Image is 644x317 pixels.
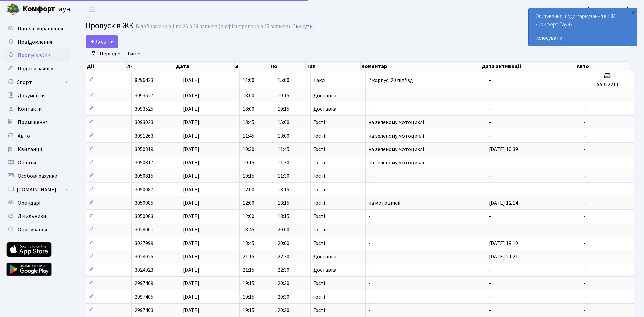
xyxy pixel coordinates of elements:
a: [DOMAIN_NAME] [3,183,70,196]
a: Повідомлення [3,35,70,49]
span: Гості [313,294,325,300]
span: Лічильники [18,213,46,220]
span: 3027999 [135,240,153,247]
span: 19:15 [278,105,289,113]
span: 19:15 [243,280,254,287]
span: - [368,307,370,314]
a: Опитування [3,223,70,236]
span: Гості [313,200,325,206]
span: - [368,186,370,193]
span: - [489,280,491,287]
span: Гості [313,308,325,313]
span: 20:30 [278,307,289,314]
span: - [584,172,586,180]
span: 3093527 [135,92,153,99]
span: - [489,172,491,180]
span: 10:15 [243,172,254,180]
h5: AA9222TI [584,82,631,88]
span: Гості [313,241,325,246]
b: Карплюк [PERSON_NAME]. В. [563,6,636,13]
span: 8296423 [135,76,153,84]
span: 3091263 [135,132,153,140]
span: - [584,105,586,113]
span: 13:00 [278,132,289,140]
span: - [368,293,370,301]
span: Опитування [18,226,47,233]
span: 21:15 [243,266,254,274]
span: 11:45 [243,132,254,140]
a: Тип [124,48,143,59]
th: Тип [306,62,361,71]
span: Пропуск в ЖК [86,20,134,32]
span: 20:00 [278,240,289,247]
span: 15:00 [278,76,289,84]
span: 2997405 [135,293,153,301]
th: Дії [86,62,127,71]
span: 20:00 [278,226,289,233]
span: [DATE] [183,199,199,207]
th: По [270,62,305,71]
span: - [584,226,586,233]
span: Гості [313,147,325,152]
span: Гості [313,187,325,192]
span: Оплати [18,159,36,166]
span: - [368,226,370,233]
a: Карплюк [PERSON_NAME]. В. [563,5,636,13]
span: Гості [313,120,325,125]
span: 13:45 [243,119,254,126]
span: Гості [313,133,325,139]
span: 11:45 [278,146,289,153]
span: - [489,132,491,140]
span: 2997409 [135,280,153,287]
span: [DATE] [183,172,199,180]
span: 21:15 [243,253,254,260]
span: - [489,186,491,193]
span: - [584,146,586,153]
span: 20:30 [278,280,289,287]
span: [DATE] 12:14 [489,199,518,207]
span: - [584,280,586,287]
a: Авто [3,129,70,143]
span: 3050083 [135,213,153,220]
span: - [489,213,491,220]
span: 13:15 [278,186,289,193]
span: - [584,119,586,126]
span: 3050085 [135,199,153,207]
span: Подати заявку [18,65,53,72]
span: - [584,240,586,247]
span: Авто [18,132,30,140]
span: - [368,253,370,260]
span: 15:00 [278,119,289,126]
span: [DATE] [183,92,199,99]
span: 18:00 [243,105,254,113]
a: Квитанції [3,143,70,156]
span: Пропуск в ЖК [18,52,51,59]
span: - [368,280,370,287]
span: [DATE] [183,253,199,260]
span: - [584,213,586,220]
span: [DATE] [183,132,199,140]
span: Документи [18,92,45,99]
span: - [489,226,491,233]
span: Таун [23,4,70,15]
span: на зеленому мотоциклі [368,119,424,126]
span: [DATE] [183,213,199,220]
span: [DATE] [183,307,199,314]
span: - [489,307,491,314]
span: - [584,253,586,260]
a: Голосувати [535,34,630,42]
span: Таксі [313,77,325,83]
span: [DATE] [183,119,199,126]
span: Гості [313,227,325,232]
span: - [489,76,491,84]
span: - [584,132,586,140]
a: Лічильники [3,210,70,223]
span: 18:45 [243,226,254,233]
span: Приміщення [18,119,48,126]
span: на зеленому мотоциклі [368,132,424,140]
span: - [584,307,586,314]
span: Контакти [18,105,42,113]
span: [DATE] [183,226,199,233]
span: [DATE] [183,240,199,247]
span: - [584,199,586,207]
